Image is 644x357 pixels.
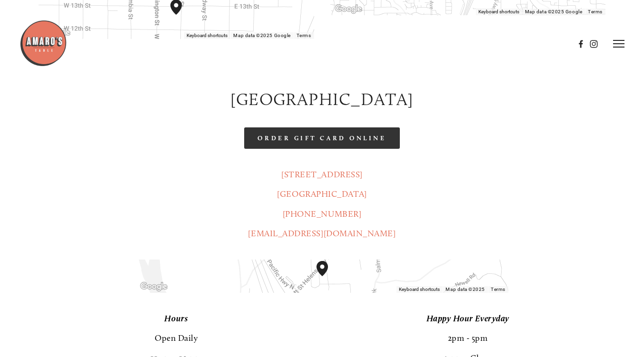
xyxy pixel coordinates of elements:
button: Keyboard shortcuts [399,286,440,293]
em: Hours [164,313,188,324]
em: Happy Hour Everyday [426,313,509,324]
div: 1300 Mount Saint Helens Way Northeast Castle Rock, WA, 98611, United States [313,257,343,295]
h2: [GEOGRAPHIC_DATA] [39,87,605,111]
a: [EMAIL_ADDRESS][DOMAIN_NAME] [248,228,396,239]
img: Google [138,280,169,293]
a: Open this area in Google Maps (opens a new window) [138,280,169,293]
a: [STREET_ADDRESS][GEOGRAPHIC_DATA] [277,169,367,199]
a: Terms [491,287,505,292]
a: [PHONE_NUMBER] [283,209,362,219]
img: Amaro's Table [20,19,67,67]
a: Order Gift Card Online [244,127,399,149]
span: Map data ©2025 [446,287,485,292]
